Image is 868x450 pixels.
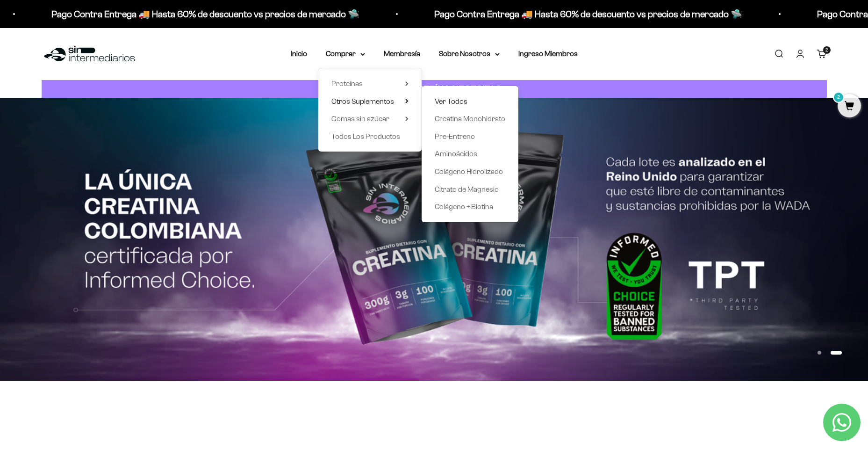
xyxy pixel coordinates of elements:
summary: Proteínas [331,78,409,90]
a: Citrato de Magnesio [435,183,505,196]
summary: Comprar [326,48,365,60]
a: 2 [838,102,861,112]
a: Creatina Monohidrato [435,113,505,125]
summary: Otros Suplementos [331,95,409,108]
a: Aminoácidos [435,148,505,160]
span: Ver Todos [435,97,467,105]
span: Gomas sin azúcar [331,115,389,123]
span: Todos Los Productos [331,132,400,140]
a: Pre-Entreno [435,131,505,143]
span: Citrato de Magnesio [435,185,499,193]
p: Pago Contra Entrega 🚚 Hasta 60% de descuento vs precios de mercado 🛸 [303,7,611,22]
summary: Sobre Nosotros [439,48,500,60]
a: Todos Los Productos [331,131,409,143]
span: Colágeno + Biotina [435,203,493,210]
mark: 2 [833,92,844,103]
summary: Gomas sin azúcar [331,113,409,125]
span: Aminoácidos [435,150,477,158]
span: Pre-Entreno [435,132,475,140]
span: 2 [825,48,828,52]
a: Colágeno + Biotina [435,201,505,213]
span: Otros Suplementos [331,97,394,105]
a: CUANTA PROTEÍNA NECESITAS [42,80,827,98]
a: Inicio [291,50,307,58]
span: Colágeno Hidrolizado [435,167,503,175]
a: Membresía [384,50,420,58]
a: Ver Todos [435,95,505,108]
a: Ingreso Miembros [518,50,578,58]
span: Creatina Monohidrato [435,115,505,123]
span: Proteínas [331,80,363,87]
a: Colágeno Hidrolizado [435,166,505,178]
